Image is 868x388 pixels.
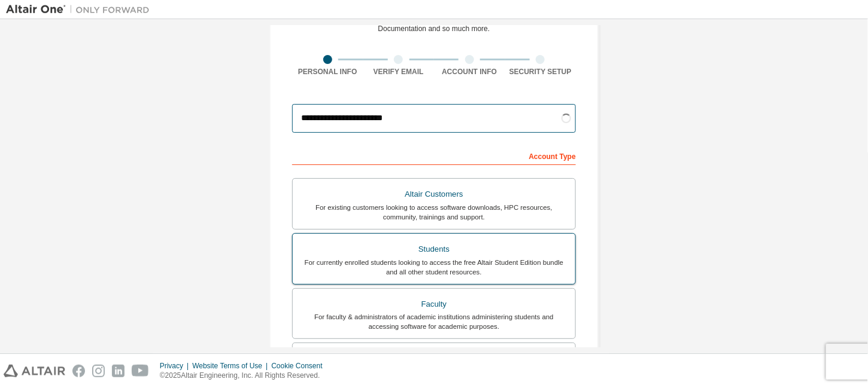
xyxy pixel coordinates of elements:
[6,4,156,16] img: Altair One
[300,258,568,277] div: For currently enrolled students looking to access the free Altair Student Edition bundle and all ...
[505,67,576,77] div: Security Setup
[300,312,568,331] div: For faculty & administrators of academic institutions administering students and accessing softwa...
[292,146,576,165] div: Account Type
[271,361,329,371] div: Cookie Consent
[160,361,192,371] div: Privacy
[132,365,149,377] img: youtube.svg
[4,365,65,377] img: altair_logo.svg
[300,186,568,203] div: Altair Customers
[300,296,568,313] div: Faculty
[363,67,435,77] div: Verify Email
[192,361,271,371] div: Website Terms of Use
[434,67,505,77] div: Account Info
[300,241,568,258] div: Students
[72,365,85,377] img: facebook.svg
[300,203,568,222] div: For existing customers looking to access software downloads, HPC resources, community, trainings ...
[292,67,363,77] div: Personal Info
[160,371,330,381] p: © 2025 Altair Engineering, Inc. All Rights Reserved.
[112,365,125,377] img: linkedin.svg
[92,365,105,377] img: instagram.svg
